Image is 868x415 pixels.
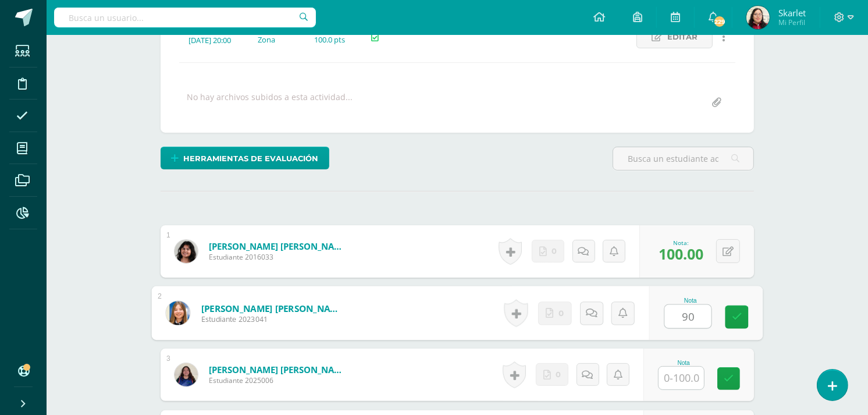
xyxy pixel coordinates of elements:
[209,252,348,262] span: Estudiante 2016033
[201,314,345,325] span: Estudiante 2023041
[659,367,704,389] input: 0-100.0
[613,147,753,170] input: Busca un estudiante aquí...
[187,91,353,114] div: No hay archivos subidos a esta actividad...
[665,305,712,328] input: 0-100.0
[166,301,190,325] img: 4bc0f6235ad3caadf354639d660304b4.png
[209,375,348,385] span: Estudiante 2025006
[201,302,345,314] a: [PERSON_NAME] [PERSON_NAME]
[658,360,709,366] div: Nota
[314,34,345,45] div: 100.0 pts
[556,364,561,385] span: 0
[664,297,717,304] div: Nota
[54,8,316,27] input: Busca un usuario...
[713,15,726,28] span: 229
[209,240,348,252] a: [PERSON_NAME] [PERSON_NAME]
[184,148,319,169] span: Herramientas de evaluación
[552,240,557,262] span: 0
[746,6,770,29] img: dbffebcdb1147f6a6764b037b1bfced6.png
[778,7,806,19] span: Skarlet
[209,364,348,375] a: [PERSON_NAME] [PERSON_NAME]
[188,35,239,45] div: [DATE] 20:00
[659,239,703,247] div: Nota:
[161,147,329,169] a: Herramientas de evaluación
[175,363,198,386] img: 02fc95f1cea7a14427fa6a2cfa2f001c.png
[659,244,703,264] span: 100.00
[667,26,698,48] span: Editar
[778,17,806,27] span: Mi Perfil
[558,302,564,324] span: 0
[258,34,296,45] div: Zona
[175,240,198,263] img: 9da4bd09db85578faf3960d75a072bc8.png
